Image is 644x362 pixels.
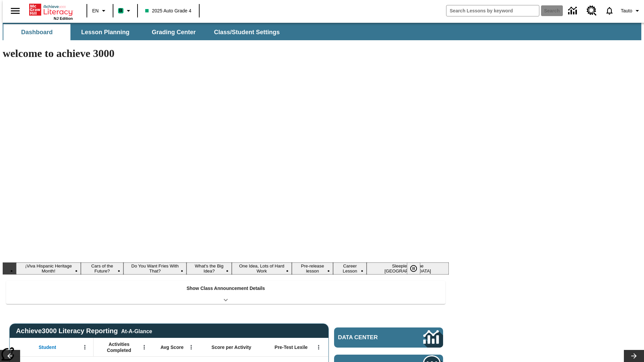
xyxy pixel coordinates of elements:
button: Open side menu [5,1,25,21]
button: Open Menu [314,342,324,352]
span: Activities Completed [97,341,141,353]
button: Slide 1 ¡Viva Hispanic Heritage Month! [16,262,81,275]
span: 2025 Auto Grade 4 [145,7,192,14]
p: Show Class Announcement Details [186,285,265,292]
div: SubNavbar [3,23,641,40]
button: Boost Class color is mint green. Change class color [115,5,135,17]
a: Data Center [564,2,583,20]
span: Achieve3000 Literacy Reporting [16,327,152,335]
button: Slide 2 Cars of the Future? [81,262,123,275]
span: Data Center [338,334,401,341]
div: Show Class Announcement Details [6,281,445,304]
button: Open Menu [186,342,196,352]
span: NJ Edition [54,16,73,20]
span: Student [39,344,56,350]
button: Slide 4 What's the Big Idea? [186,262,231,275]
button: Class/Student Settings [209,24,285,40]
button: Language: EN, Select a language [89,5,111,17]
button: Lesson Planning [72,24,139,40]
input: search field [446,5,539,16]
div: Home [29,2,73,20]
span: Avg Score [160,344,183,350]
a: Notifications [601,2,618,19]
div: At-A-Glance [121,327,152,335]
span: Pre-Test Lexile [275,344,308,350]
span: Score per Activity [212,344,252,350]
span: Tauto [621,7,632,14]
button: Slide 6 Pre-release lesson [292,262,333,275]
button: Dashboard [3,24,70,40]
button: Open Menu [139,342,149,352]
button: Open Menu [80,342,90,352]
button: Slide 7 Career Lesson [333,262,367,275]
button: Slide 8 Sleepless in the Animal Kingdom [367,262,449,275]
span: EN [92,7,99,14]
a: Resource Center, Will open in new tab [583,2,601,20]
div: Pause [407,262,427,275]
span: B [119,6,122,15]
button: Profile/Settings [618,5,644,17]
h1: welcome to achieve 3000 [3,47,449,60]
button: Pause [407,262,420,275]
button: Lesson carousel, Next [624,350,644,362]
button: Slide 5 One Idea, Lots of Hard Work [232,262,292,275]
button: Slide 3 Do You Want Fries With That? [123,262,186,275]
div: SubNavbar [3,24,286,40]
a: Data Center [334,327,443,348]
a: Home [29,3,73,16]
button: Grading Center [140,24,207,40]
